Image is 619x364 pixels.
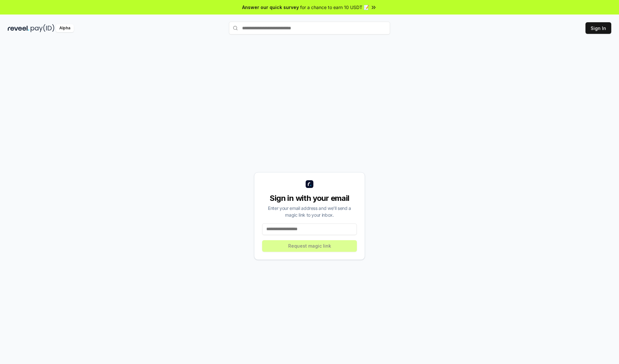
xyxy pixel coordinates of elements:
div: Alpha [56,24,74,32]
span: Answer our quick survey [242,4,299,11]
div: Enter your email address and we’ll send a magic link to your inbox. [262,205,357,218]
img: pay_id [31,24,54,32]
span: for a chance to earn 10 USDT 📝 [300,4,369,11]
button: Sign In [585,22,611,34]
div: Sign in with your email [262,193,357,203]
img: logo_small [306,180,313,188]
img: reveel_dark [8,24,29,32]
